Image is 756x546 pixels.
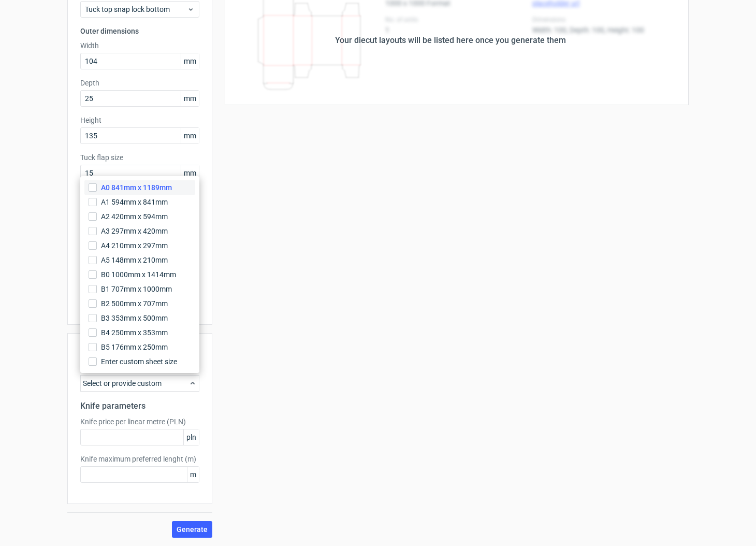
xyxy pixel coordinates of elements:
[101,356,177,367] span: Enter custom sheet size
[80,416,199,427] label: Knife price per linear metre (PLN)
[181,128,199,143] span: mm
[183,429,199,445] span: pln
[101,197,168,207] span: A1 594mm x 841mm
[101,327,168,338] span: B4 250mm x 353mm
[80,40,199,51] label: Width
[101,313,168,323] span: B3 353mm x 500mm
[80,115,199,125] label: Height
[80,375,199,392] div: Select or provide custom
[101,342,168,352] span: B5 176mm x 250mm
[101,226,168,236] span: A3 297mm x 420mm
[85,4,187,15] span: Tuck top snap lock bottom
[101,255,168,265] span: A5 148mm x 210mm
[101,269,176,280] span: B0 1000mm x 1414mm
[335,34,566,47] div: Your diecut layouts will be listed here once you generate them
[80,152,199,163] label: Tuck flap size
[181,53,199,69] span: mm
[80,454,199,464] label: Knife maximum preferred lenght (m)
[80,400,199,412] h2: Knife parameters
[101,240,168,251] span: A4 210mm x 297mm
[101,211,168,222] span: A2 420mm x 594mm
[101,182,172,193] span: A0 841mm x 1189mm
[80,78,199,88] label: Depth
[181,165,199,181] span: mm
[177,526,208,533] span: Generate
[101,298,168,309] span: B2 500mm x 707mm
[172,521,212,538] button: Generate
[80,26,199,36] h3: Outer dimensions
[181,91,199,106] span: mm
[101,284,172,294] span: B1 707mm x 1000mm
[187,467,199,482] span: m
